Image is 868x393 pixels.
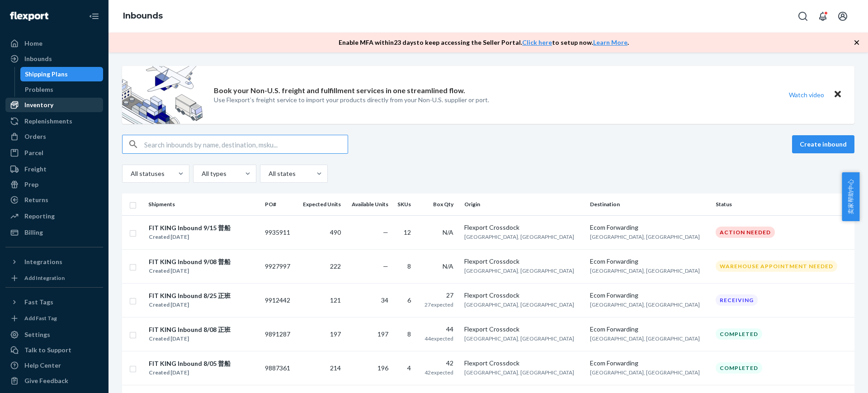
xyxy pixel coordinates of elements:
span: 214 [330,364,341,372]
p: Use Flexport’s freight service to import your products directly from your Non-U.S. supplier or port. [214,95,489,104]
span: 4 [407,364,411,372]
div: 44 [422,325,454,334]
div: Replenishments [24,117,72,126]
div: Flexport Crossdock [464,257,583,266]
span: 42 expected [425,369,453,376]
button: Close [832,88,844,101]
div: FIT KING Inbound 8/25 正班 [149,291,231,300]
p: Enable MFA within 23 days to keep accessing the Seller Portal. to setup now. . [339,38,629,47]
input: All statuses [130,169,131,178]
button: Fast Tags [5,295,103,309]
div: Integrations [24,257,62,266]
th: Box Qty [418,194,461,215]
th: Status [712,194,854,215]
img: Flexport logo [10,12,48,21]
span: 8 [407,262,411,270]
div: Home [24,39,42,48]
span: 121 [330,296,341,304]
button: 卖家帮助中心 [842,172,859,221]
div: Receiving [716,294,758,306]
span: [GEOGRAPHIC_DATA], [GEOGRAPHIC_DATA] [464,369,574,376]
button: Open Search Box [794,7,812,25]
div: Action Needed [716,227,775,238]
td: 9927997 [261,249,296,283]
div: Completed [716,328,762,340]
span: N/A [443,262,453,270]
th: SKUs [392,194,418,215]
span: [GEOGRAPHIC_DATA], [GEOGRAPHIC_DATA] [590,233,700,240]
span: 27 expected [425,301,453,308]
a: Inbounds [123,11,163,21]
div: Inbounds [24,54,52,63]
span: — [383,228,388,236]
span: 44 expected [425,335,453,342]
span: [GEOGRAPHIC_DATA], [GEOGRAPHIC_DATA] [464,335,574,342]
span: [GEOGRAPHIC_DATA], [GEOGRAPHIC_DATA] [464,267,574,274]
div: Created [DATE] [149,266,231,275]
th: Expected Units [296,194,344,215]
div: Settings [24,330,50,339]
a: Returns [5,193,103,207]
a: Parcel [5,146,103,160]
div: FIT KING Inbound 9/15 普船 [149,223,231,232]
div: Created [DATE] [149,368,231,377]
span: 197 [377,330,388,338]
a: Click here [522,38,552,46]
button: Create inbound [792,135,854,153]
span: 222 [330,262,341,270]
span: [GEOGRAPHIC_DATA], [GEOGRAPHIC_DATA] [590,369,700,376]
span: [GEOGRAPHIC_DATA], [GEOGRAPHIC_DATA] [464,233,574,240]
div: Fast Tags [24,298,53,307]
a: Reporting [5,209,103,223]
span: [GEOGRAPHIC_DATA], [GEOGRAPHIC_DATA] [590,335,700,342]
td: 9887361 [261,351,296,385]
div: 27 [422,291,454,300]
input: All types [201,169,202,178]
a: Shipping Plans [20,67,104,81]
span: 196 [377,364,388,372]
input: All states [268,169,269,178]
div: Shipping Plans [25,70,68,79]
div: Ecom Forwarding [590,223,708,232]
div: Freight [24,165,47,174]
div: Ecom Forwarding [590,291,708,300]
td: 9912442 [261,283,296,317]
div: 42 [422,359,454,368]
span: 12 [404,228,411,236]
div: Created [DATE] [149,334,231,343]
div: Prep [24,180,38,189]
div: FIT KING Inbound 9/08 普船 [149,257,231,266]
a: Orders [5,129,103,144]
a: Billing [5,225,103,240]
div: Help Center [24,361,61,370]
div: Orders [24,132,46,141]
span: 490 [330,228,341,236]
div: FIT KING Inbound 8/08 正班 [149,325,231,334]
a: Replenishments [5,114,103,128]
span: N/A [443,228,453,236]
span: [GEOGRAPHIC_DATA], [GEOGRAPHIC_DATA] [464,301,574,308]
p: Book your Non-U.S. freight and fulfillment services in one streamlined flow. [214,85,465,96]
span: [GEOGRAPHIC_DATA], [GEOGRAPHIC_DATA] [590,301,700,308]
div: FIT KING Inbound 8/05 普船 [149,359,231,368]
span: 197 [330,330,341,338]
td: 9935911 [261,215,296,249]
div: Inventory [24,100,53,109]
button: Open notifications [814,7,832,25]
span: 8 [407,330,411,338]
div: Flexport Crossdock [464,223,583,232]
th: PO# [261,194,296,215]
div: Ecom Forwarding [590,257,708,266]
a: Freight [5,162,103,176]
a: Inventory [5,98,103,112]
div: Created [DATE] [149,232,231,241]
span: — [383,262,388,270]
div: Add Fast Tag [24,314,57,322]
div: Ecom Forwarding [590,325,708,334]
div: Add Integration [24,274,65,282]
a: Learn More [593,38,627,46]
a: Add Fast Tag [5,313,103,324]
div: Ecom Forwarding [590,359,708,368]
div: Warehouse Appointment Needed [716,260,837,272]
